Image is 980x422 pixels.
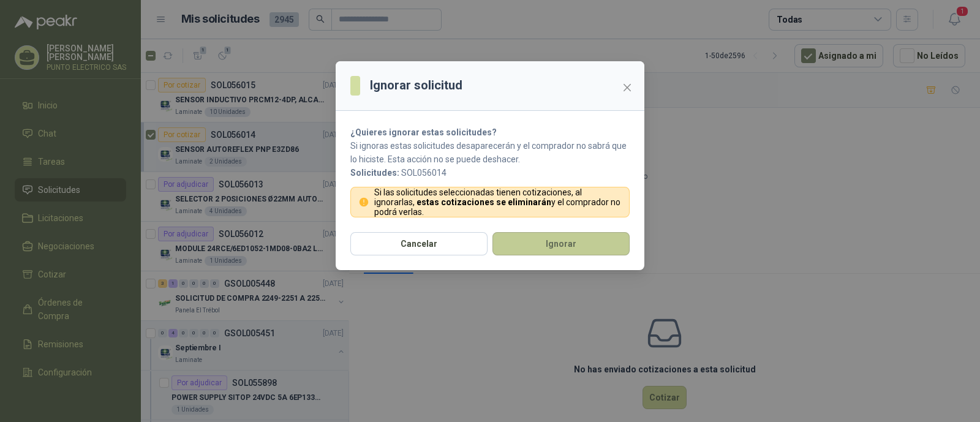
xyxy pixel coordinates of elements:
[622,83,632,92] span: close
[350,168,399,178] b: Solicitudes:
[492,232,630,255] button: Ignorar
[350,232,488,255] button: Cancelar
[417,197,551,207] strong: estas cotizaciones se eliminarán
[617,78,637,97] button: Close
[350,127,497,137] strong: ¿Quieres ignorar estas solicitudes?
[350,139,630,166] p: Si ignoras estas solicitudes desaparecerán y el comprador no sabrá que lo hiciste. Esta acción no...
[350,166,630,179] p: SOL056014
[370,76,462,95] h3: Ignorar solicitud
[374,187,622,217] p: Si las solicitudes seleccionadas tienen cotizaciones, al ignorarlas, y el comprador no podrá verlas.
